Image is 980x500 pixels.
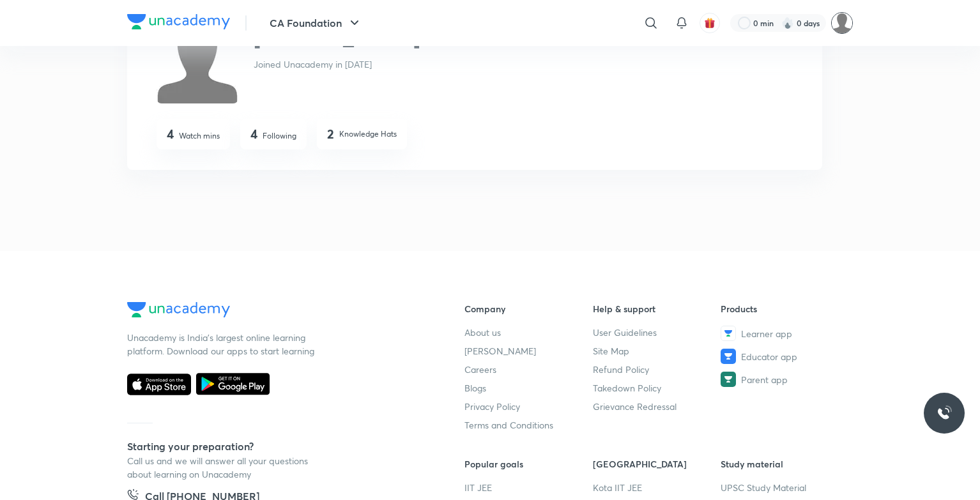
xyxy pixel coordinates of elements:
[262,10,370,36] button: CA Foundation
[593,363,721,376] a: Refund Policy
[464,481,593,494] a: IIT JEE
[593,481,721,494] a: Kota IIT JEE
[593,326,721,339] a: User Guidelines
[721,302,849,315] h6: Products
[127,454,319,481] p: Call us and we will answer all your questions about learning on Unacademy
[721,326,736,341] img: Learner app
[721,349,736,364] img: Educator app
[721,372,849,387] a: Parent app
[781,17,794,29] img: streak
[263,130,296,142] p: Following
[741,373,788,386] span: Parent app
[254,57,420,71] p: Joined Unacademy in [DATE]
[593,344,721,358] a: Site Map
[464,344,593,358] a: [PERSON_NAME]
[179,130,220,142] p: Watch mins
[167,126,174,142] h4: 4
[127,439,424,454] h5: Starting your preparation?
[831,12,853,34] img: sakshi Pathak
[721,326,849,341] a: Learner app
[721,349,849,364] a: Educator app
[464,457,593,471] h6: Popular goals
[127,302,424,321] a: Company Logo
[593,457,721,471] h6: [GEOGRAPHIC_DATA]
[741,350,797,363] span: Educator app
[593,302,721,315] h6: Help & support
[464,381,593,395] a: Blogs
[464,302,593,315] h6: Company
[464,363,496,376] span: Careers
[339,128,397,140] p: Knowledge Hats
[127,331,319,358] p: Unacademy is India’s largest online learning platform. Download our apps to start learning
[593,400,721,413] a: Grievance Redressal
[127,14,230,29] img: Company Logo
[250,126,257,142] h4: 4
[704,17,716,29] img: avatar
[721,481,849,494] a: UPSC Study Material
[464,363,593,376] a: Careers
[593,381,721,395] a: Takedown Policy
[157,22,238,103] img: Avatar
[721,457,849,471] h6: Study material
[464,326,593,339] a: About us
[127,14,230,33] a: Company Logo
[327,126,334,142] h4: 2
[937,405,952,421] img: ttu
[700,13,720,33] button: avatar
[127,302,230,317] img: Company Logo
[464,418,593,432] a: Terms and Conditions
[721,372,736,387] img: Parent app
[741,327,792,340] span: Learner app
[464,400,593,413] a: Privacy Policy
